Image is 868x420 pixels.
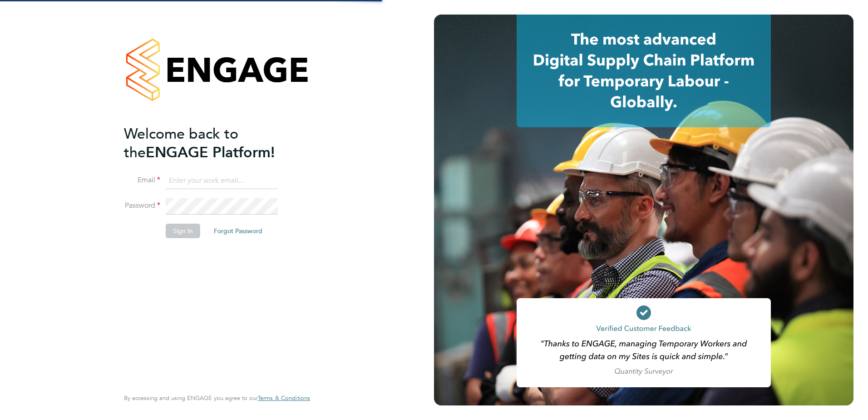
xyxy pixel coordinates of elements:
[166,173,278,189] input: Enter your work email...
[124,394,310,402] span: By accessing and using ENGAGE you agree to our
[124,175,160,185] label: Email
[124,201,160,210] label: Password
[166,224,200,238] button: Sign In
[124,125,301,162] h2: ENGAGE Platform!
[258,395,310,402] a: Terms & Conditions
[124,125,238,161] span: Welcome back to the
[207,224,270,238] button: Forgot Password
